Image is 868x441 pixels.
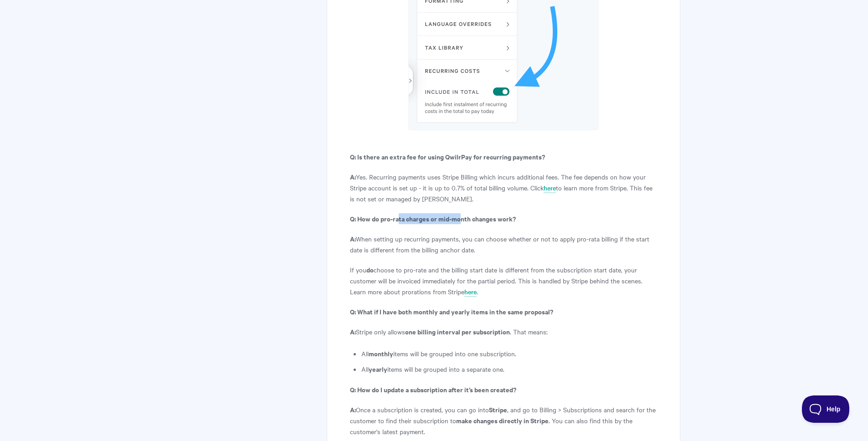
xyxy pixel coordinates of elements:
[350,385,516,394] strong: Q: How do I update a subscription after it’s been created?
[489,405,507,414] strong: Stripe
[464,287,477,297] a: here
[350,404,657,437] p: Once a subscription is created, you can go into , and go to Billing > Subscriptions and search fo...
[361,348,657,359] li: All items will be grouped into one subscription.
[544,183,556,193] a: here
[405,327,510,336] strong: one billing interval per subscription
[350,171,657,204] p: Yes. Recurring payments uses Stripe Billing which incurs additional fees. The fee depends on how ...
[366,265,374,274] strong: do
[802,395,850,423] iframe: Toggle Customer Support
[350,327,356,336] b: A:
[350,172,356,181] b: A:
[361,364,657,374] li: All items will be grouped into a separate one.
[369,349,393,358] strong: monthly
[369,364,387,374] strong: yearly
[350,214,516,223] strong: Q: How do pro-rata charges or mid-month changes work?
[350,326,657,337] p: Stripe only allows . That means:
[350,234,356,243] b: A:
[350,307,553,316] strong: Q: What if I have both monthly and yearly items in the same proposal?
[350,405,356,414] b: A:
[350,152,545,161] strong: Q: Is there an extra fee for using QwilrPay for recurring payments?
[456,415,549,425] strong: make changes directly in Stripe
[350,233,657,255] p: When setting up recurring payments, you can choose whether or not to apply pro-rata billing if th...
[350,264,657,297] p: If you choose to pro-rate and the billing start date is different from the subscription start dat...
